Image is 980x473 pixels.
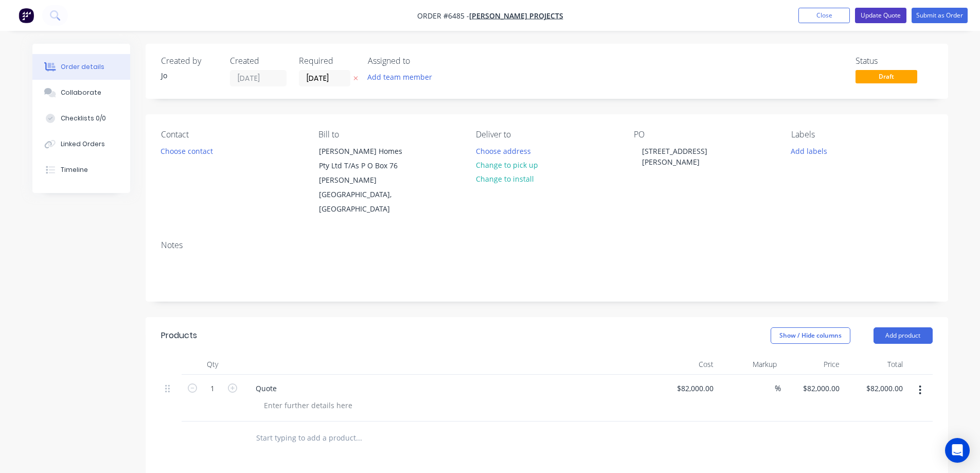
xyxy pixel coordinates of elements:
input: Start typing to add a product... [256,428,461,448]
div: Jo [161,70,218,81]
button: Show / Hide columns [771,327,850,344]
div: [PERSON_NAME] Homes Pty Ltd T/As P O Box 76[PERSON_NAME][GEOGRAPHIC_DATA], [GEOGRAPHIC_DATA] [310,144,413,217]
button: Add labels [786,144,833,157]
div: Qty [182,354,243,375]
button: Change to install [470,172,539,186]
div: Required [299,56,355,66]
div: Created [230,56,287,66]
button: Update Quote [855,8,906,23]
a: [PERSON_NAME] Projects [469,11,563,21]
div: [PERSON_NAME][GEOGRAPHIC_DATA], [GEOGRAPHIC_DATA] [319,173,404,216]
button: Choose contact [155,144,218,157]
div: Price [781,354,844,375]
div: Deliver to [476,130,617,139]
div: Markup [718,354,781,375]
button: Checklists 0/0 [32,106,130,131]
div: [PERSON_NAME] Homes Pty Ltd T/As P O Box 76 [319,144,404,173]
div: Open Intercom Messenger [945,438,970,463]
button: Collaborate [32,80,130,106]
span: % [775,382,781,394]
button: Add team member [368,70,438,84]
div: Quote [247,381,285,396]
button: Add team member [362,70,437,84]
div: Linked Orders [61,139,105,149]
button: Order details [32,54,130,80]
div: [STREET_ADDRESS][PERSON_NAME] [634,144,762,169]
button: Add product [874,327,933,344]
div: Labels [791,130,932,139]
button: Timeline [32,157,130,183]
div: Products [161,329,197,342]
div: Cost [655,354,718,375]
div: Collaborate [61,88,101,97]
div: Notes [161,240,933,250]
span: Order #6485 - [417,11,469,21]
div: Created by [161,56,218,66]
div: Checklists 0/0 [61,114,106,123]
div: Bill to [318,130,459,139]
div: Assigned to [368,56,471,66]
div: Contact [161,130,302,139]
div: Total [844,354,907,375]
span: Draft [856,70,917,83]
div: Order details [61,62,104,72]
button: Linked Orders [32,131,130,157]
button: Choose address [470,144,536,157]
button: Close [798,8,850,23]
button: Change to pick up [470,158,543,172]
img: Factory [19,8,34,23]
div: PO [634,130,775,139]
div: Timeline [61,165,88,174]
button: Submit as Order [912,8,968,23]
div: Status [856,56,933,66]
